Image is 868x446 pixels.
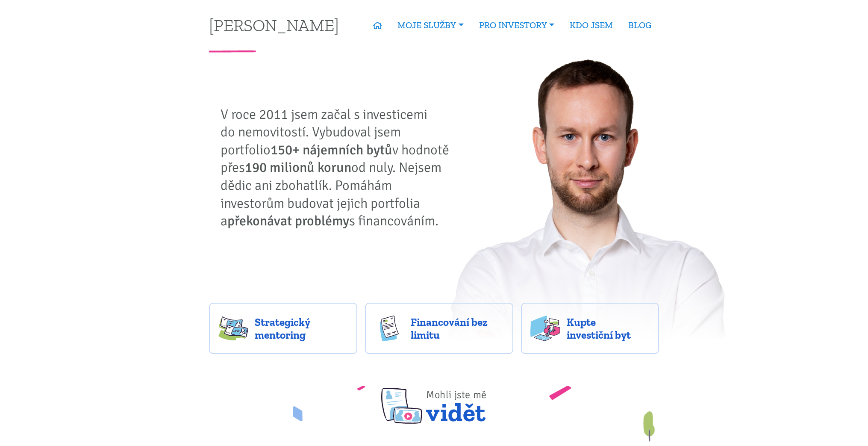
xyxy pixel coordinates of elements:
span: vidět [426,378,487,424]
strong: 190 milionů korun [245,159,351,176]
p: V roce 2011 jsem začal s investicemi do nemovitostí. Vybudoval jsem portfolio v hodnotě přes od n... [221,106,456,230]
strong: 150+ nájemních bytů [271,142,392,158]
strong: překonávat problémy [227,213,349,229]
span: Kupte investiční byt [567,316,650,341]
a: Strategický mentoring [209,303,357,354]
a: KDO JSEM [562,15,621,35]
a: Kupte investiční byt [521,303,659,354]
a: PRO INVESTORY [471,15,562,35]
a: BLOG [621,15,659,35]
img: finance [374,316,404,341]
a: Financování bez limitu [365,303,513,354]
span: Mohli jste mě [426,388,487,401]
span: Strategický mentoring [255,316,348,341]
a: MOJE SLUŽBY [390,15,471,35]
a: [PERSON_NAME] [209,17,339,33]
img: strategy [218,316,248,341]
img: flats [530,316,560,341]
span: Financování bez limitu [411,316,504,341]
